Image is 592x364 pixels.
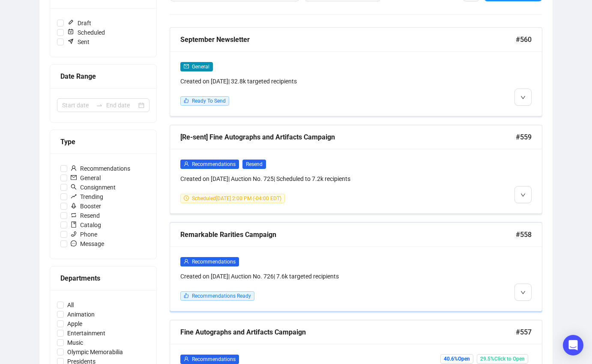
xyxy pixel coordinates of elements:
[192,98,226,104] span: Ready To Send
[71,193,77,199] span: rise
[67,192,107,201] span: Trending
[180,272,443,281] div: Created on [DATE] | Auction No. 726 | 7.6k targeted recipients
[242,160,266,169] span: Resend
[180,132,516,142] div: [Re-sent] Fine Autographs and Artifacts Campaign
[180,34,516,45] div: September Newsletter
[64,347,126,357] span: Olympic Memorabilia
[192,195,281,201] span: Scheduled [DATE] 2:00 PM (-04:00 EDT)
[184,293,189,298] span: like
[71,165,77,171] span: user
[64,37,93,47] span: Sent
[184,356,189,361] span: user
[516,132,532,142] span: #559
[64,338,87,347] span: Music
[192,64,209,70] span: General
[67,230,101,239] span: Phone
[71,212,77,218] span: retweet
[64,28,108,37] span: Scheduled
[64,310,98,319] span: Animation
[192,356,236,362] span: Recommendations
[96,102,103,109] span: to
[106,101,137,110] input: End date
[180,174,443,183] div: Created on [DATE] | Auction No. 725 | Scheduled to 7.2k recipients
[71,231,77,237] span: phone
[67,211,103,220] span: Resend
[60,71,146,82] div: Date Range
[520,95,526,100] span: down
[184,195,189,201] span: clock-circle
[516,34,532,45] span: #560
[67,201,105,211] span: Booster
[180,327,516,337] div: Fine Autographs and Artifacts Campaign
[192,293,251,299] span: Recommendations Ready
[192,161,236,167] span: Recommendations
[60,273,146,284] div: Departments
[67,239,108,249] span: Message
[71,203,77,209] span: rocket
[71,222,77,228] span: book
[180,229,516,240] div: Remarkable Rarities Campaign
[440,354,473,364] span: 40.6% Open
[71,240,77,246] span: message
[192,259,236,265] span: Recommendations
[96,102,103,109] span: swap-right
[516,327,532,337] span: #557
[64,328,109,338] span: Entertainment
[520,192,526,198] span: down
[184,64,189,69] span: mail
[563,335,583,355] div: Open Intercom Messenger
[71,184,77,190] span: search
[71,175,77,181] span: mail
[520,290,526,295] span: down
[62,101,93,110] input: Start date
[516,229,532,240] span: #558
[67,173,104,183] span: General
[67,183,119,192] span: Consignment
[67,220,105,230] span: Catalog
[64,18,95,28] span: Draft
[60,136,146,147] div: Type
[170,27,542,116] a: September Newsletter#560mailGeneralCreated on [DATE]| 32.8k targeted recipientslikeReady To Send
[64,319,86,328] span: Apple
[64,300,77,310] span: All
[67,164,134,173] span: Recommendations
[180,77,443,86] div: Created on [DATE] | 32.8k targeted recipients
[170,222,542,311] a: Remarkable Rarities Campaign#558userRecommendationsCreated on [DATE]| Auction No. 726| 7.6k targe...
[184,98,189,103] span: like
[477,354,528,364] span: 29.5% Click to Open
[184,259,189,264] span: user
[170,125,542,214] a: [Re-sent] Fine Autographs and Artifacts Campaign#559userRecommendationsResendCreated on [DATE]| A...
[184,161,189,166] span: user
